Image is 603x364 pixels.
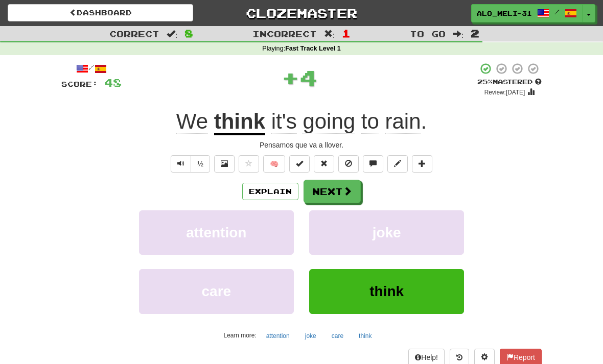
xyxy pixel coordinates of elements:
div: Pensamos que va a llover. [61,140,542,150]
button: attention [261,328,295,344]
span: 4 [299,65,317,90]
span: to [361,109,379,134]
a: Alo_Meli-31 / [471,4,583,22]
span: 8 [184,27,193,39]
button: Reset to 0% Mastered (alt+r) [314,155,334,173]
span: attention [186,225,246,240]
div: / [61,62,122,75]
span: going [303,109,355,134]
a: Dashboard [8,4,193,21]
u: think [214,109,265,135]
button: think [353,328,377,344]
button: Discuss sentence (alt+u) [363,155,383,173]
span: : [324,30,335,38]
span: + [282,62,299,93]
button: care [326,328,349,344]
button: Favorite sentence (alt+f) [239,155,259,173]
span: : [453,30,464,38]
span: 48 [104,76,122,89]
button: Next [304,180,361,203]
span: care [202,283,231,299]
button: 🧠 [263,155,285,173]
button: Edit sentence (alt+d) [387,155,408,173]
span: rain [385,109,421,134]
span: 25 % [477,78,493,86]
div: Text-to-speech controls [169,155,210,173]
span: . [265,109,427,134]
span: 1 [342,27,351,39]
button: joke [309,210,464,255]
button: Explain [242,183,298,200]
span: Correct [109,29,159,39]
span: 2 [471,27,479,39]
div: Mastered [477,78,542,87]
button: Add to collection (alt+a) [412,155,432,173]
small: Learn more: [224,332,257,339]
button: care [139,269,294,313]
button: Play sentence audio (ctl+space) [171,155,191,173]
span: To go [410,29,446,39]
button: Set this sentence to 100% Mastered (alt+m) [289,155,310,173]
button: Show image (alt+x) [214,155,235,173]
span: : [167,30,178,38]
button: ½ [191,155,210,173]
span: think [369,283,404,299]
button: Ignore sentence (alt+i) [338,155,359,173]
span: Alo_Meli-31 [477,9,532,18]
strong: Fast Track Level 1 [285,45,341,52]
button: think [309,269,464,313]
span: it's [271,109,297,134]
button: attention [139,210,294,255]
span: / [554,8,560,15]
span: Score: [61,80,98,88]
button: joke [299,328,322,344]
span: Incorrect [252,29,317,39]
a: Clozemaster [208,4,394,22]
span: joke [373,225,401,240]
small: Review: [DATE] [484,89,525,96]
span: We [176,109,208,134]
